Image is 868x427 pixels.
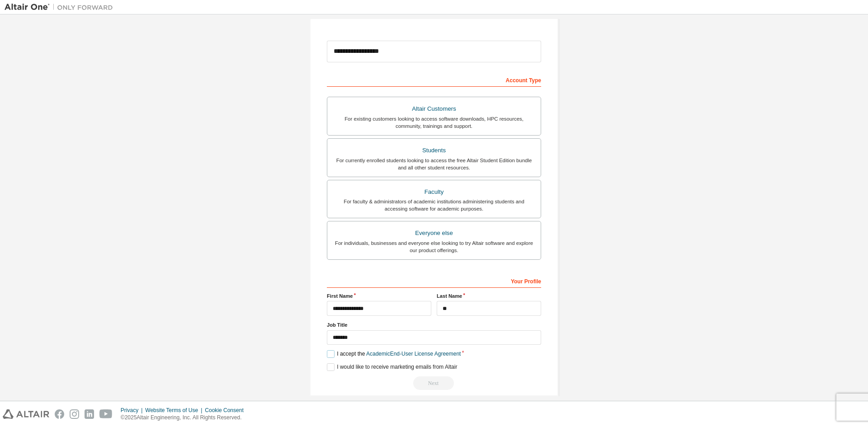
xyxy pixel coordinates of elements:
label: First Name [327,292,431,300]
img: instagram.svg [70,409,79,419]
div: Students [333,144,535,157]
img: linkedin.svg [85,409,94,419]
div: For individuals, businesses and everyone else looking to try Altair software and explore our prod... [333,239,535,254]
div: For currently enrolled students looking to access the free Altair Student Edition bundle and all ... [333,157,535,171]
label: I would like to receive marketing emails from Altair [327,363,457,371]
img: Altair One [5,3,118,12]
a: Academic End-User License Agreement [366,351,461,357]
label: Job Title [327,321,541,328]
div: Altair Customers [333,103,535,115]
div: Faculty [333,186,535,198]
img: youtube.svg [99,409,113,419]
div: Cookie Consent [205,407,249,414]
div: Everyone else [333,227,535,239]
img: altair_logo.svg [3,409,49,419]
div: Privacy [121,407,145,414]
label: Last Name [437,292,541,300]
label: I accept the [327,350,461,358]
div: For existing customers looking to access software downloads, HPC resources, community, trainings ... [333,115,535,130]
div: For faculty & administrators of academic institutions administering students and accessing softwa... [333,198,535,212]
img: facebook.svg [55,409,64,419]
p: © 2025 Altair Engineering, Inc. All Rights Reserved. [121,414,249,422]
div: Your Profile [327,273,541,288]
div: Read and acccept EULA to continue [327,376,541,390]
div: Website Terms of Use [145,407,205,414]
div: Account Type [327,72,541,87]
